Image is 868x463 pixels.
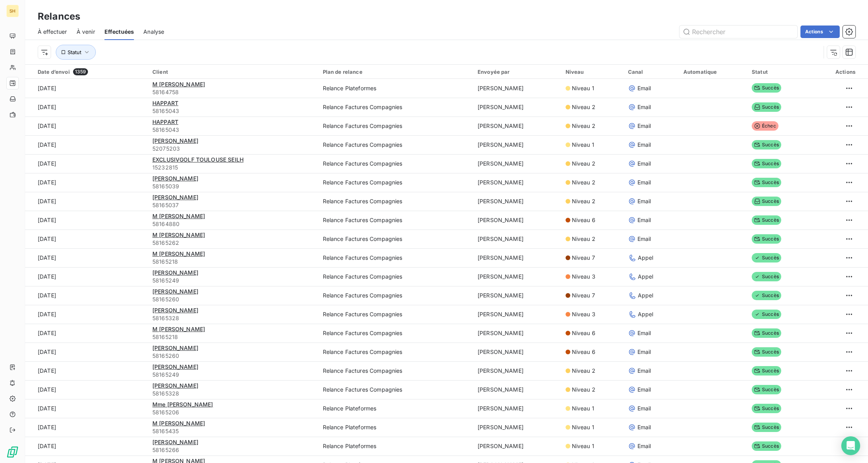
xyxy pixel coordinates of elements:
td: Relance Factures Compagnies [318,380,473,399]
td: [DATE] [25,437,148,456]
td: [PERSON_NAME] [473,324,561,343]
span: Email [637,84,651,92]
td: [DATE] [25,286,148,305]
span: 58165328 [152,390,313,397]
span: Email [637,122,651,130]
span: 58165043 [152,107,313,115]
span: Niveau 6 [572,329,595,337]
td: [DATE] [25,192,148,211]
td: Relance Plateformes [318,79,473,98]
span: Appel [638,254,654,262]
td: [PERSON_NAME] [473,343,561,361]
td: Relance Factures Compagnies [318,267,473,286]
td: [PERSON_NAME] [473,418,561,437]
span: M [PERSON_NAME] [152,213,205,219]
td: [PERSON_NAME] [473,305,561,324]
span: Succès [752,291,781,300]
span: Succès [752,310,781,319]
input: Rechercher [679,26,797,38]
span: 58165260 [152,295,313,303]
span: Succès [752,366,781,376]
span: M [PERSON_NAME] [152,250,205,257]
td: [DATE] [25,98,148,117]
span: 58165260 [152,352,313,360]
td: [DATE] [25,418,148,437]
span: Email [637,386,651,394]
td: [PERSON_NAME] [473,79,561,98]
span: HAPPART [152,100,178,106]
td: [PERSON_NAME] [473,267,561,286]
span: Succès [752,328,781,338]
td: [PERSON_NAME] [473,361,561,380]
span: Niveau 7 [572,292,595,299]
span: Effectuées [104,28,134,36]
span: Email [637,141,651,149]
div: Actions [813,69,855,75]
span: Email [637,329,651,337]
span: Niveau 2 [572,103,595,111]
td: [PERSON_NAME] [473,230,561,248]
span: M [PERSON_NAME] [152,231,205,238]
td: [DATE] [25,324,148,343]
td: Relance Plateformes [318,437,473,456]
span: 58165249 [152,371,313,379]
td: [PERSON_NAME] [473,117,561,135]
span: 58165218 [152,258,313,266]
span: Succès [752,140,781,149]
td: [DATE] [25,230,148,248]
span: Succès [752,404,781,413]
span: [PERSON_NAME] [152,345,198,351]
td: Relance Factures Compagnies [318,230,473,248]
td: Relance Factures Compagnies [318,211,473,230]
div: Niveau [566,69,619,75]
td: Relance Factures Compagnies [318,343,473,361]
span: [PERSON_NAME] [152,137,198,144]
span: Succès [752,347,781,357]
span: Niveau 2 [572,386,595,394]
td: [PERSON_NAME] [473,286,561,305]
td: Relance Factures Compagnies [318,154,473,173]
span: 15232815 [152,164,313,171]
span: 52075203 [152,145,313,153]
span: Email [637,405,651,412]
td: [PERSON_NAME] [473,154,561,173]
td: [PERSON_NAME] [473,98,561,117]
span: Échec [752,121,778,131]
span: Email [637,179,651,186]
span: [PERSON_NAME] [152,363,198,370]
span: [PERSON_NAME] [152,194,198,201]
span: 58165328 [152,314,313,322]
span: EXCLUSIVGOLF TOULOUSE SEILH [152,156,244,163]
span: Niveau 1 [572,423,594,431]
span: Email [637,442,651,450]
td: Relance Factures Compagnies [318,117,473,135]
span: 58165249 [152,277,313,284]
button: Actions [800,26,840,38]
span: Succès [752,215,781,225]
span: Email [637,160,651,168]
td: [PERSON_NAME] [473,399,561,418]
span: Email [637,216,651,224]
span: 58165043 [152,126,313,134]
span: 58165435 [152,427,313,435]
span: Email [637,367,651,375]
span: Niveau 2 [572,179,595,186]
span: Niveau 2 [572,160,595,168]
span: [PERSON_NAME] [152,288,198,295]
span: 58165206 [152,408,313,416]
td: Relance Factures Compagnies [318,98,473,117]
span: 58164758 [152,88,313,96]
span: Succès [752,423,781,432]
span: Succès [752,441,781,451]
span: Succès [752,197,781,206]
span: Niveau 1 [572,405,594,412]
span: Niveau 2 [572,367,595,375]
span: À venir [77,28,95,36]
span: 58165039 [152,182,313,190]
span: Analyse [143,28,164,36]
span: 58165262 [152,239,313,247]
td: Relance Factures Compagnies [318,324,473,343]
div: Open Intercom Messenger [841,436,860,455]
span: Appel [638,273,654,281]
span: M [PERSON_NAME] [152,420,205,427]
